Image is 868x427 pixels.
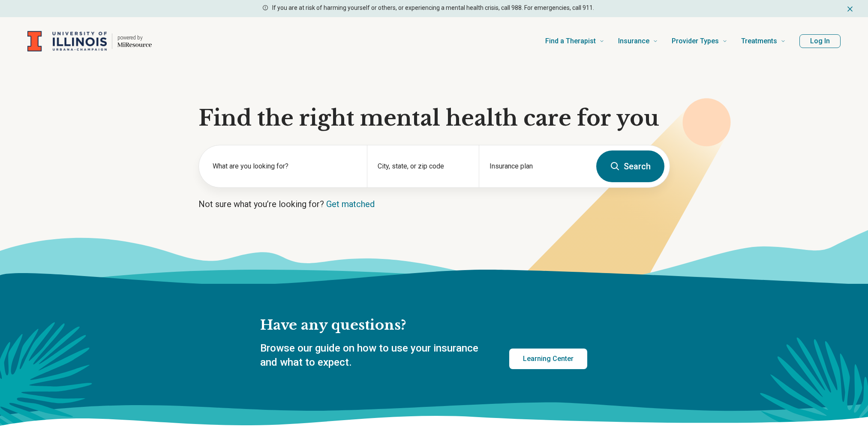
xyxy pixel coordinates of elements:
[618,24,658,58] a: Insurance
[272,3,594,12] p: If you are at risk of harming yourself or others, or experiencing a mental health crisis, call 98...
[509,349,587,369] a: Learning Center
[596,150,664,182] button: Search
[672,24,727,58] a: Provider Types
[618,35,649,47] span: Insurance
[326,199,375,209] a: Get matched
[198,105,670,131] h1: Find the right mental health care for you
[672,35,719,47] span: Provider Types
[545,35,596,47] span: Find a Therapist
[213,161,357,171] label: What are you looking for?
[799,34,841,48] button: Log In
[27,27,152,55] a: Home page
[260,341,489,370] p: Browse our guide on how to use your insurance and what to expect.
[260,316,587,334] h2: Have any questions?
[846,3,854,14] button: Dismiss
[741,35,777,47] span: Treatments
[741,24,786,58] a: Treatments
[545,24,604,58] a: Find a Therapist
[117,34,152,41] p: powered by
[198,198,670,210] p: Not sure what you’re looking for?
